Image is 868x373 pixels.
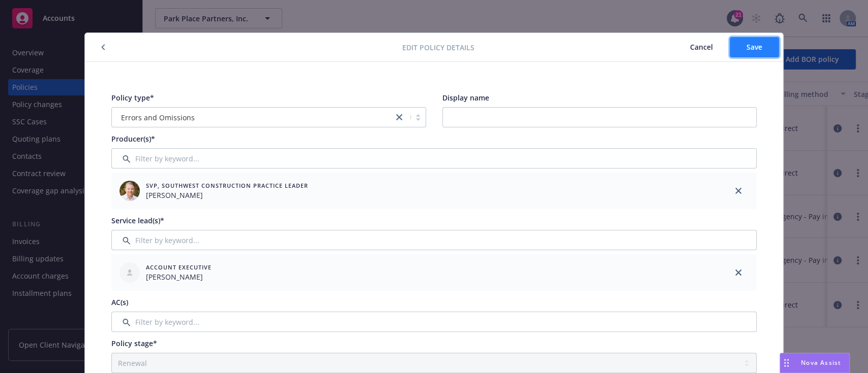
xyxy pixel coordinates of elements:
[673,37,730,57] button: Cancel
[111,134,155,144] span: Producer(s)*
[121,112,195,123] span: Errors and Omissions
[111,93,154,103] span: Policy type*
[746,42,762,52] span: Save
[111,297,128,307] span: AC(s)
[690,42,713,52] span: Cancel
[393,111,405,123] a: close
[111,216,164,225] span: Service lead(s)*
[730,37,779,57] button: Save
[732,266,744,279] a: close
[780,353,793,372] div: Drag to move
[801,358,841,367] span: Nova Assist
[442,93,489,103] span: Display name
[119,181,140,201] img: employee photo
[780,353,850,373] button: Nova Assist
[111,338,157,348] span: Policy stage*
[402,42,474,53] span: Edit policy details
[146,272,212,282] span: [PERSON_NAME]
[732,185,744,197] a: close
[146,263,212,272] span: Account Executive
[146,181,308,190] span: SVP, Southwest Construction Practice Leader
[111,230,757,250] input: Filter by keyword...
[111,312,757,332] input: Filter by keyword...
[117,112,388,123] span: Errors and Omissions
[146,190,308,200] span: [PERSON_NAME]
[111,148,757,168] input: Filter by keyword...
